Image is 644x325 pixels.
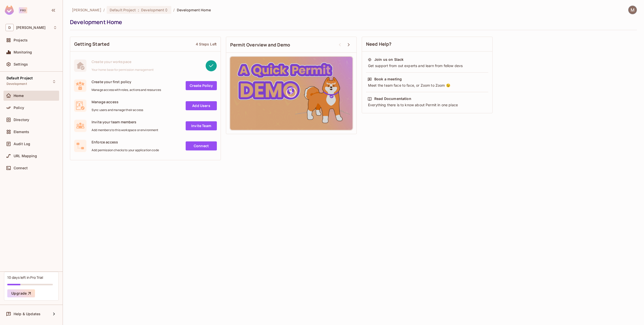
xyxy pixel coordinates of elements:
[366,41,392,47] span: Need Help?
[7,82,27,86] span: Development
[14,50,32,54] span: Monitoring
[14,142,30,146] span: Audit Log
[14,130,29,134] span: Elements
[14,62,28,66] span: Settings
[177,8,211,12] span: Development Home
[92,148,159,152] span: Add permission checks to your application code
[92,68,154,72] span: Your home base for permission management
[7,289,35,297] button: Upgrade
[110,8,136,12] span: Default Project
[103,8,105,12] li: /
[14,94,24,98] span: Home
[92,120,158,124] span: Invite your team members
[141,8,164,12] span: Development
[368,102,487,107] div: Everything there is to know about Permit in one place
[186,141,217,150] a: Connect
[186,121,217,130] a: Invite Team
[14,38,28,42] span: Projects
[74,41,109,47] span: Getting Started
[186,101,217,110] a: Add Users
[230,42,290,48] span: Permit Overview and Demo
[196,42,217,46] div: 4 Steps Left
[7,76,33,80] span: Default Project
[628,6,637,14] img: Mark Ruvalcaba
[374,77,402,82] div: Book a meeting
[368,63,487,68] div: Get support from out experts and learn from fellow devs
[14,118,29,122] span: Directory
[92,108,143,112] span: Sync users and manage their access
[7,275,43,280] div: 10 days left in Pro Trial
[16,26,46,30] span: Workspace: Dandy-Dev
[368,83,487,88] div: Meet the team face to face, or Zoom to Zoom 😉
[70,18,634,26] div: Development Home
[92,79,161,84] span: Create your first policy
[92,140,159,144] span: Enforce access
[186,81,217,90] a: Create Policy
[14,166,28,170] span: Connect
[14,312,41,316] span: Help & Updates
[173,8,175,12] li: /
[374,96,411,101] div: Read Documentation
[92,99,143,104] span: Manage access
[19,7,27,13] div: Pro
[92,88,161,92] span: Manage access with roles, actions and resources
[14,154,37,158] span: URL Mapping
[5,6,14,15] img: SReyMgAAAABJRU5ErkJggg==
[14,106,24,110] span: Policy
[92,128,158,132] span: Add members to this workspace or environment
[6,24,14,31] span: D
[92,59,154,64] span: Create your workspace
[138,8,139,12] span: :
[374,57,404,62] div: Join us on Slack
[72,8,101,12] span: the active workspace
